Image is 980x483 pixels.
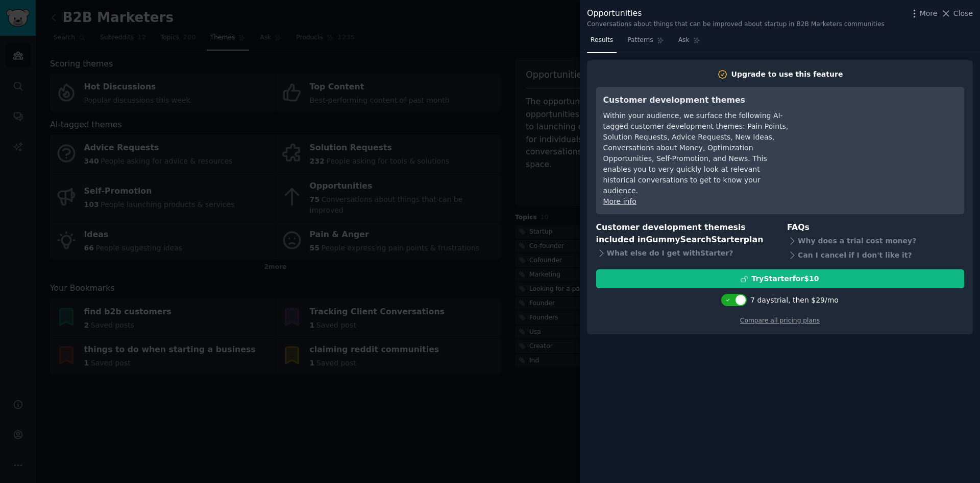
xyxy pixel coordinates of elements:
[953,8,973,19] span: Close
[587,32,617,53] a: Results
[646,235,743,244] span: GummySearch Starter
[596,221,773,246] h3: Customer development themes is included in plan
[920,8,938,19] span: More
[587,20,885,29] div: Conversations about things that can be improved about startup in B2B Marketers communities
[675,32,704,53] a: Ask
[731,69,843,80] div: Upgrade to use this feature
[596,246,773,261] div: What else do I get with Starter ?
[750,295,839,306] div: 7 days trial, then $ 29 /mo
[624,32,667,53] a: Patterns
[603,94,790,107] h3: Customer development themes
[678,36,690,45] span: Ask
[909,8,938,19] button: More
[591,36,613,45] span: Results
[603,110,790,196] div: Within your audience, we surface the following AI-tagged customer development themes: Pain Points...
[751,273,819,284] div: Try Starter for $10
[740,317,820,324] a: Compare all pricing plans
[596,269,964,288] button: TryStarterfor$10
[787,248,964,262] div: Can I cancel if I don't like it?
[804,94,957,171] iframe: YouTube video player
[787,234,964,248] div: Why does a trial cost money?
[787,221,964,234] h3: FAQs
[627,36,653,45] span: Patterns
[587,7,885,20] div: Opportunities
[941,8,973,19] button: Close
[603,197,636,205] a: More info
